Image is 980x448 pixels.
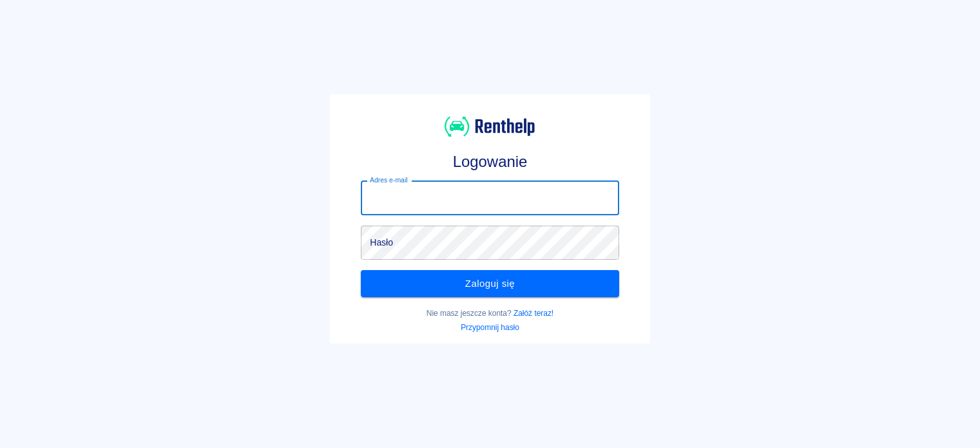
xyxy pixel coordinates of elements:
[461,323,519,332] a: Przypomnij hasło
[445,115,535,139] img: Renthelp logo
[370,175,407,185] label: Adres e-mail
[361,153,619,171] h3: Logowanie
[361,307,619,319] p: Nie masz jeszcze konta?
[514,309,553,318] a: Załóż teraz!
[361,270,619,297] button: Zaloguj się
